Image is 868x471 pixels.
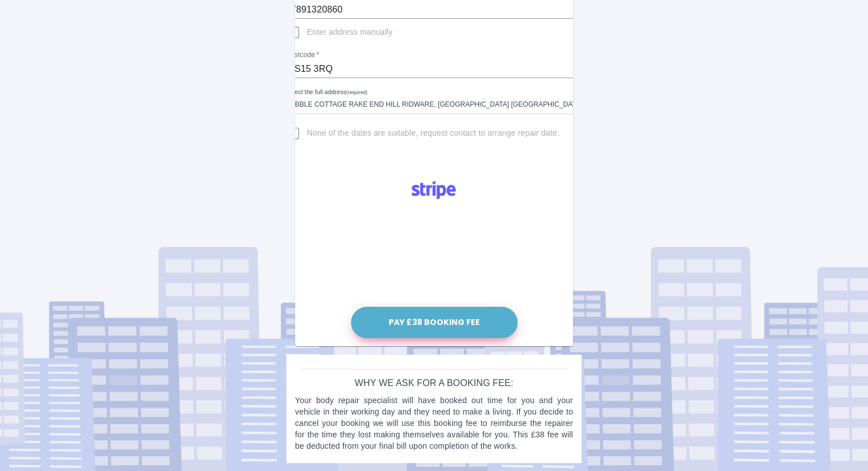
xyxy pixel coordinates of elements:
[351,307,518,338] button: Pay £38 Booking Fee
[286,88,368,97] label: Select the full address
[286,93,582,113] div: Pebble Cottage Rake End Hill Ridware, [GEOGRAPHIC_DATA] [GEOGRAPHIC_DATA]
[405,177,462,204] img: Logo
[295,395,573,452] p: Your body repair specialist will have booked out time for you and your vehicle in their working d...
[346,90,367,95] small: (required)
[295,375,573,391] h6: Why we ask for a booking fee:
[348,207,519,303] iframe: Secure payment input frame
[286,50,319,60] label: Postcode
[307,27,393,38] span: Enter address manually
[307,128,559,139] span: None of the dates are suitable, request contact to arrange repair date.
